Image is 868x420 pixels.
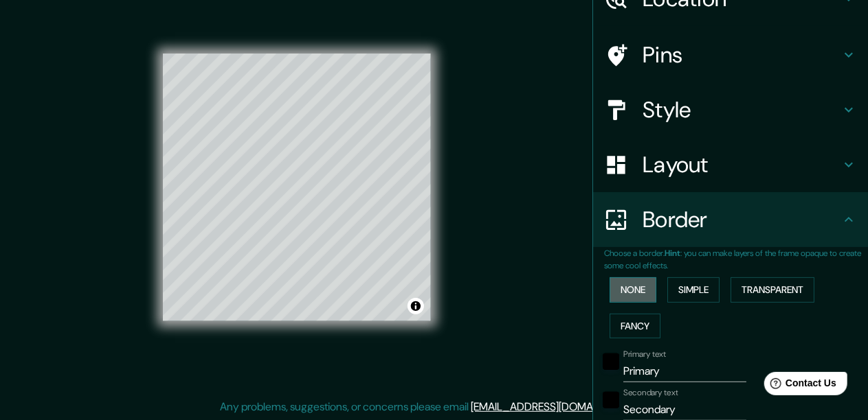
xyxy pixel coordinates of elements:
label: Secondary text [623,387,678,399]
button: black [603,353,619,370]
div: Border [593,192,868,247]
div: Style [593,82,868,137]
h4: Pins [643,41,841,69]
div: Layout [593,137,868,192]
p: Choose a border. : you can make layers of the frame opaque to create some cool effects. [604,247,868,272]
label: Primary text [623,349,666,360]
h4: Style [643,96,841,124]
button: None [610,277,656,303]
a: [EMAIL_ADDRESS][DOMAIN_NAME] [471,399,641,414]
div: Pins [593,27,868,82]
button: Toggle attribution [408,298,424,314]
b: Hint [665,248,680,259]
p: Any problems, suggestions, or concerns please email . [221,399,643,415]
h4: Layout [643,151,841,178]
h4: Border [643,206,841,233]
button: Transparent [731,277,814,303]
iframe: Help widget launcher [746,366,853,405]
button: Fancy [610,314,660,339]
button: Simple [667,277,720,303]
button: black [603,392,619,408]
